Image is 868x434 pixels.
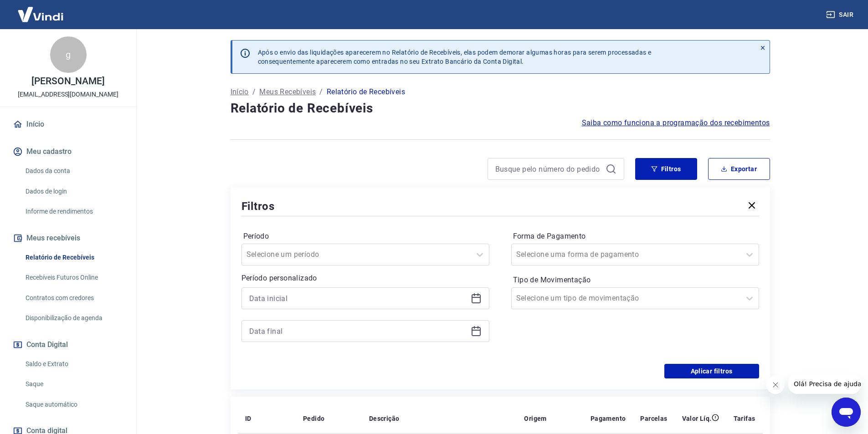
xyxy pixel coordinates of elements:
p: Origem [524,414,546,423]
a: Informe de rendimentos [22,202,125,221]
a: Saldo e Extrato [22,355,125,373]
button: Sair [824,6,857,23]
p: [EMAIL_ADDRESS][DOMAIN_NAME] [18,90,118,99]
a: Saque [22,375,125,393]
input: Data inicial [249,291,467,305]
p: [PERSON_NAME] [31,77,104,86]
button: Conta Digital [11,335,125,355]
p: Após o envio das liquidações aparecerem no Relatório de Recebíveis, elas podem demorar algumas ho... [258,48,652,66]
label: Forma de Pagamento [513,231,757,242]
span: Olá! Precisa de ajuda? [5,6,77,14]
button: Exportar [708,158,770,180]
a: Meus Recebíveis [259,87,316,97]
iframe: Botão para abrir a janela de mensagens [832,398,861,427]
input: Busque pelo número do pedido [495,162,602,176]
a: Recebíveis Futuros Online [22,268,125,287]
a: Relatório de Recebíveis [22,248,125,267]
label: Período [243,231,488,242]
p: Descrição [369,414,400,423]
p: Valor Líq. [682,414,712,423]
a: Contratos com credores [22,289,125,307]
a: Saque automático [22,395,125,414]
label: Tipo de Movimentação [513,275,757,286]
a: Saiba como funciona a programação dos recebimentos [582,117,770,128]
a: Dados de login [22,182,125,201]
a: Dados da conta [22,162,125,180]
h5: Filtros [241,199,275,214]
button: Meu cadastro [11,142,125,162]
p: Parcelas [640,414,667,423]
a: Início [11,114,125,134]
iframe: Mensagem da empresa [788,374,861,394]
button: Filtros [635,158,697,180]
h4: Relatório de Recebíveis [231,99,770,117]
p: Tarifas [734,414,755,423]
p: Pedido [303,414,324,423]
img: Vindi [11,0,70,28]
button: Meus recebíveis [11,228,125,248]
button: Aplicar filtros [664,364,759,378]
p: Período personalizado [241,273,489,284]
a: Início [231,87,249,97]
div: g [50,36,87,73]
p: ID [245,414,252,423]
input: Data final [249,324,467,338]
p: Relatório de Recebíveis [327,87,405,97]
p: / [252,87,256,97]
p: Pagamento [591,414,626,423]
iframe: Fechar mensagem [766,376,785,394]
p: / [319,87,323,97]
a: Disponibilização de agenda [22,309,125,327]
